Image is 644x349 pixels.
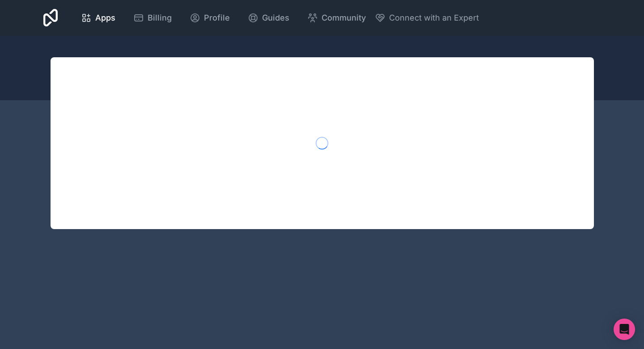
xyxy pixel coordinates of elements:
[614,319,635,340] div: Open Intercom Messenger
[204,12,230,24] span: Profile
[126,8,179,28] a: Billing
[300,8,373,28] a: Community
[322,12,366,24] span: Community
[262,12,289,24] span: Guides
[148,12,172,24] span: Billing
[375,12,479,24] button: Connect with an Expert
[182,8,237,28] a: Profile
[74,8,123,28] a: Apps
[389,12,479,24] span: Connect with an Expert
[95,12,115,24] span: Apps
[241,8,297,28] a: Guides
